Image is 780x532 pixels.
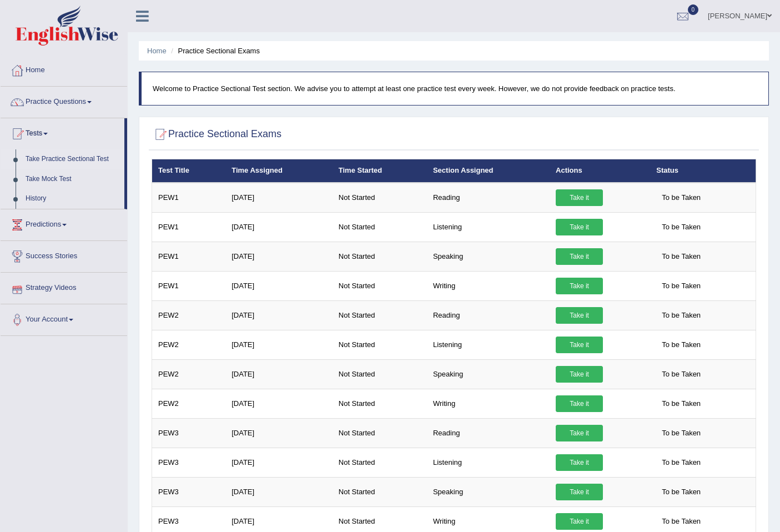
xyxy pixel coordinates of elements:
td: Listening [427,448,550,477]
td: Not Started [333,330,427,359]
td: [DATE] [225,448,333,477]
td: [DATE] [225,477,333,506]
td: Writing [427,271,550,300]
a: Take it [556,513,603,530]
td: Not Started [333,183,427,213]
span: To be Taken [656,484,706,500]
a: Take it [556,484,603,500]
td: [DATE] [225,389,333,418]
td: [DATE] [225,300,333,330]
a: History [21,189,124,209]
td: PEW1 [152,242,226,271]
td: PEW2 [152,300,226,330]
td: PEW2 [152,330,226,359]
td: Speaking [427,477,550,506]
a: Take Practice Sectional Test [21,149,124,169]
td: [DATE] [225,183,333,213]
a: Practice Questions [1,87,127,114]
span: To be Taken [656,248,706,265]
td: PEW2 [152,359,226,389]
td: Reading [427,300,550,330]
a: Take it [556,425,603,441]
p: Welcome to Practice Sectional Test section. We advise you to attempt at least one practice test e... [153,83,757,94]
td: Not Started [333,448,427,477]
a: Success Stories [1,241,127,269]
td: [DATE] [225,418,333,448]
td: Not Started [333,242,427,271]
th: Test Title [152,159,226,183]
td: PEW1 [152,271,226,300]
a: Take it [556,337,603,353]
span: To be Taken [656,454,706,471]
td: Not Started [333,271,427,300]
span: To be Taken [656,219,706,235]
td: Speaking [427,242,550,271]
td: [DATE] [225,330,333,359]
td: [DATE] [225,271,333,300]
a: Take it [556,219,603,235]
span: To be Taken [656,278,706,294]
a: Predictions [1,209,127,237]
td: Reading [427,418,550,448]
td: PEW3 [152,477,226,506]
td: [DATE] [225,212,333,242]
a: Tests [1,118,124,146]
th: Actions [550,159,650,183]
td: PEW1 [152,183,226,213]
td: Listening [427,212,550,242]
span: To be Taken [656,425,706,441]
th: Section Assigned [427,159,550,183]
a: Take it [556,395,603,412]
td: PEW2 [152,389,226,418]
span: To be Taken [656,337,706,353]
span: To be Taken [656,366,706,383]
td: Not Started [333,477,427,506]
a: Take it [556,366,603,383]
a: Take it [556,248,603,265]
a: Home [147,47,167,55]
td: [DATE] [225,359,333,389]
th: Time Started [333,159,427,183]
td: PEW3 [152,418,226,448]
li: Practice Sectional Exams [168,46,260,56]
a: Take Mock Test [21,169,124,189]
span: To be Taken [656,513,706,530]
a: Take it [556,307,603,324]
h2: Practice Sectional Exams [152,126,281,143]
a: Take it [556,278,603,294]
td: PEW1 [152,212,226,242]
span: To be Taken [656,395,706,412]
a: Take it [556,189,603,206]
td: Not Started [333,418,427,448]
td: Not Started [333,359,427,389]
a: Strategy Videos [1,273,127,300]
a: Home [1,55,127,83]
th: Time Assigned [225,159,333,183]
span: 0 [688,4,699,15]
span: To be Taken [656,189,706,206]
td: Not Started [333,212,427,242]
a: Take it [556,454,603,471]
td: Reading [427,183,550,213]
a: Your Account [1,304,127,332]
td: Writing [427,389,550,418]
td: Speaking [427,359,550,389]
td: Not Started [333,300,427,330]
span: To be Taken [656,307,706,324]
th: Status [650,159,756,183]
td: PEW3 [152,448,226,477]
td: Listening [427,330,550,359]
td: Not Started [333,389,427,418]
td: [DATE] [225,242,333,271]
